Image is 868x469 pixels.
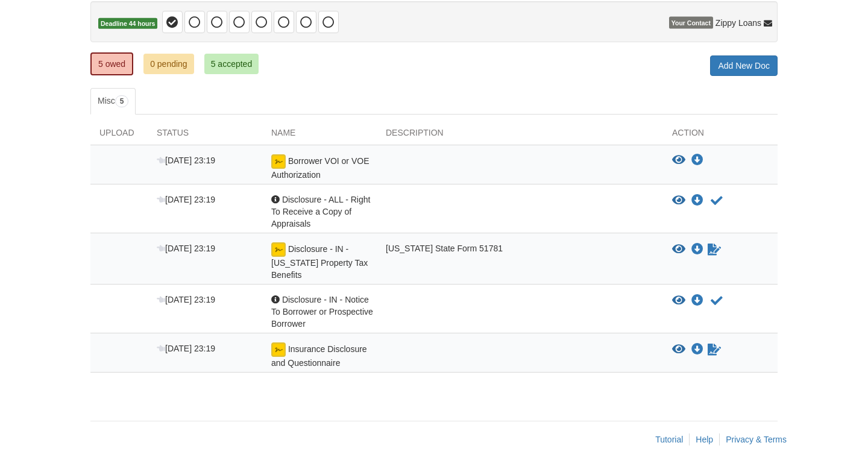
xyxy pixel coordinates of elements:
[669,17,713,29] span: Your Contact
[148,127,262,145] div: Status
[696,435,713,444] a: Help
[157,344,215,353] span: [DATE] 23:19
[709,194,724,208] button: Acknowledge receipt of document
[706,242,722,257] a: Sign Form
[706,342,722,357] a: Sign Form
[157,295,215,304] span: [DATE] 23:19
[663,127,778,145] div: Action
[672,295,685,307] button: View Disclosure - IN - Notice To Borrower or Prospective Borrower
[672,244,685,256] button: View Disclosure - IN - Indiana Property Tax Benefits
[157,244,215,253] span: [DATE] 23:19
[672,344,685,356] button: View Insurance Disclosure and Questionnaire
[90,88,136,115] a: Misc
[715,17,761,29] span: Zippy Loans
[726,435,787,444] a: Privacy & Terms
[710,55,778,76] a: Add New Doc
[691,245,703,254] a: Download Disclosure - IN - Indiana Property Tax Benefits
[271,344,367,368] span: Insurance Disclosure and Questionnaire
[709,294,724,308] button: Acknowledge receipt of document
[262,127,377,145] div: Name
[271,342,286,357] img: Ready for you to esign
[271,154,286,169] img: Preparing document
[157,156,215,165] span: [DATE] 23:19
[271,195,370,228] span: Disclosure - ALL - Right To Receive a Copy of Appraisals
[271,242,286,257] img: Ready for you to esign
[691,156,703,165] a: Download Borrower VOI or VOE Authorization
[90,127,148,145] div: Upload
[98,18,157,30] span: Deadline 44 hours
[691,296,703,306] a: Download Disclosure - IN - Notice To Borrower or Prospective Borrower
[691,345,703,354] a: Download Insurance Disclosure and Questionnaire
[271,295,373,329] span: Disclosure - IN - Notice To Borrower or Prospective Borrower
[655,435,683,444] a: Tutorial
[672,195,685,207] button: View Disclosure - ALL - Right To Receive a Copy of Appraisals
[271,244,368,280] span: Disclosure - IN - [US_STATE] Property Tax Benefits
[115,95,129,107] span: 5
[691,196,703,206] a: Download Disclosure - ALL - Right To Receive a Copy of Appraisals
[672,154,685,166] button: View Borrower VOI or VOE Authorization
[157,195,215,204] span: [DATE] 23:19
[143,54,194,74] a: 0 pending
[90,52,133,75] a: 5 owed
[377,127,663,145] div: Description
[377,242,663,281] div: [US_STATE] State Form 51781
[271,156,369,180] span: Borrower VOI or VOE Authorization
[204,54,259,74] a: 5 accepted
